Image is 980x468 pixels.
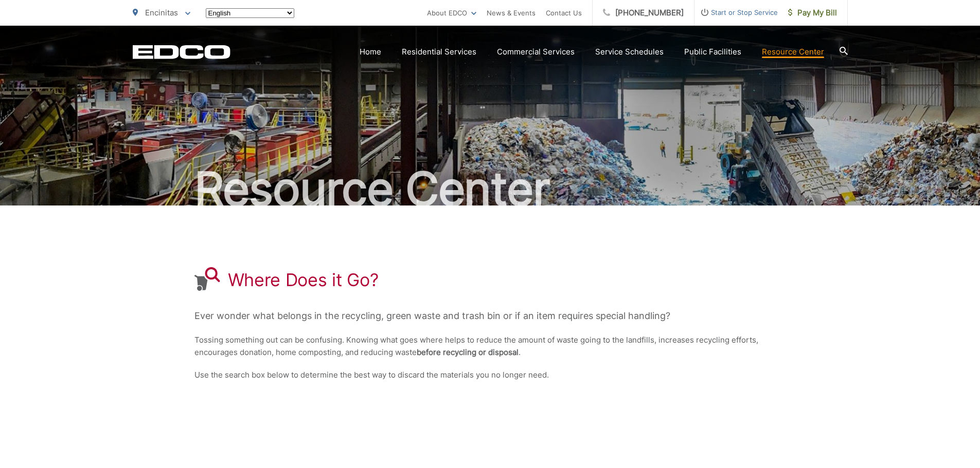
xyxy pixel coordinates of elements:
a: Public Facilities [684,46,741,58]
p: Use the search box below to determine the best way to discard the materials you no longer need. [194,369,786,381]
a: Resource Center [762,46,824,58]
p: Ever wonder what belongs in the recycling, green waste and trash bin or if an item requires speci... [194,308,786,324]
h2: Resource Center [133,163,848,215]
a: Contact Us [546,7,582,19]
a: Service Schedules [595,46,664,58]
strong: before recycling or disposal [417,347,519,357]
a: News & Events [487,7,536,19]
a: EDCD logo. Return to the homepage. [133,45,230,59]
a: Home [360,46,381,58]
a: Commercial Services [497,46,575,58]
span: Encinitas [145,8,178,17]
span: Pay My Bill [788,7,837,19]
h1: Where Does it Go? [228,270,379,290]
a: About EDCO [427,7,476,19]
p: Tossing something out can be confusing. Knowing what goes where helps to reduce the amount of was... [194,334,786,359]
select: Select a language [206,8,294,18]
a: Residential Services [402,46,476,58]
